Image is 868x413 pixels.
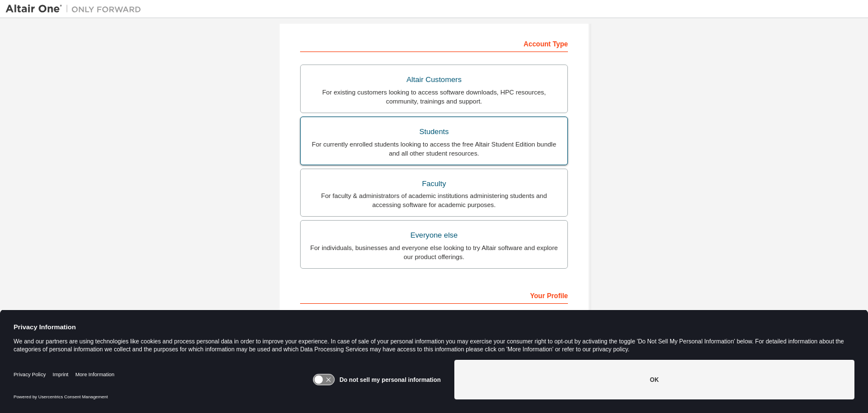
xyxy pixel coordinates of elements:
div: Account Type [300,34,568,52]
div: For individuals, businesses and everyone else looking to try Altair software and explore our prod... [307,243,561,261]
div: Faculty [307,176,561,192]
div: For currently enrolled students looking to access the free Altair Student Edition bundle and all ... [307,140,561,158]
div: For faculty & administrators of academic institutions administering students and accessing softwa... [307,191,561,209]
div: For existing customers looking to access software downloads, HPC resources, community, trainings ... [307,88,561,106]
img: Altair One [6,3,147,15]
div: Students [307,124,561,140]
div: Your Profile [300,286,568,304]
div: Everyone else [307,227,561,243]
div: Altair Customers [307,72,561,88]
